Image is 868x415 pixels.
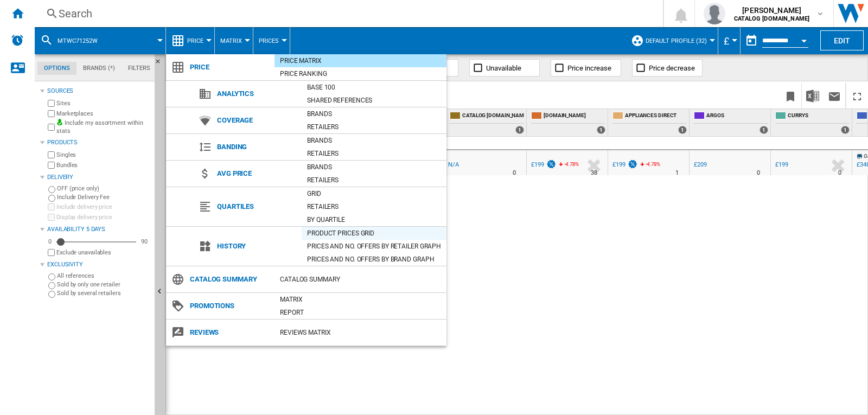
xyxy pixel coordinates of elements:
div: Brands [302,135,446,146]
div: By quartile [302,214,446,225]
div: Retailers [302,122,446,132]
div: Price Ranking [275,68,446,79]
div: Brands [302,162,446,173]
span: Analytics [212,86,302,101]
div: REVIEWS Matrix [275,327,446,338]
span: Avg price [212,166,302,181]
div: Retailers [302,148,446,159]
div: Product prices grid [302,228,446,239]
div: Retailers [302,175,446,186]
span: History [212,239,302,254]
div: Prices and No. offers by retailer graph [302,241,446,252]
div: Brands [302,108,446,119]
span: Catalog Summary [184,272,275,287]
div: Matrix [275,294,446,305]
div: Report [275,307,446,318]
div: Base 100 [302,82,446,93]
div: Grid [302,188,446,199]
span: Promotions [184,298,275,314]
span: Reviews [184,325,275,340]
div: Prices and No. offers by brand graph [302,254,446,265]
div: Price Matrix [275,55,446,66]
div: Catalog Summary [275,274,446,285]
span: Quartiles [212,199,302,214]
span: Coverage [212,113,302,128]
div: Shared references [302,95,446,106]
span: Price [184,60,275,75]
span: Banding [212,139,302,155]
div: Retailers [302,201,446,212]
